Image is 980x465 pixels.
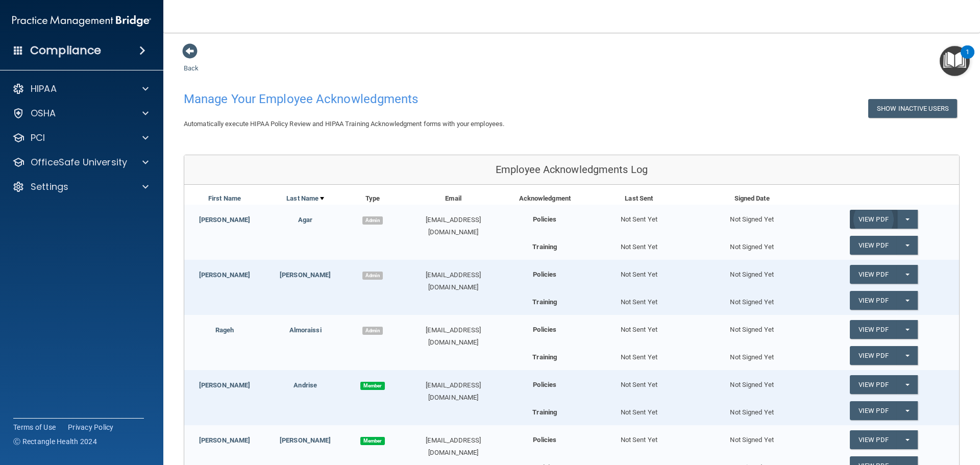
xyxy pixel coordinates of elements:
b: Training [532,243,557,251]
a: Last Name [286,192,324,205]
a: View PDF [850,291,897,310]
div: [EMAIL_ADDRESS][DOMAIN_NAME] [400,269,507,293]
a: View PDF [850,346,897,365]
span: Member [360,437,385,445]
div: Not Signed Yet [695,315,808,336]
div: Email [400,192,507,205]
a: [PERSON_NAME] [280,271,331,279]
button: Show Inactive Users [868,99,957,118]
div: Not Sent Yet [582,346,695,363]
div: Not Signed Yet [695,425,808,446]
a: Settings [12,181,149,193]
a: View PDF [850,430,897,449]
a: View PDF [850,265,897,284]
div: Not Sent Yet [582,205,695,226]
span: Admin [362,327,383,335]
a: [PERSON_NAME] [280,436,331,444]
div: Not Sent Yet [582,425,695,446]
a: First Name [208,192,241,205]
b: Training [532,353,557,361]
b: Policies [533,436,556,444]
a: View PDF [850,375,897,394]
div: [EMAIL_ADDRESS][DOMAIN_NAME] [400,379,507,404]
b: Policies [533,215,556,223]
p: PCI [31,132,45,144]
p: HIPAA [31,83,57,95]
div: [EMAIL_ADDRESS][DOMAIN_NAME] [400,214,507,238]
div: [EMAIL_ADDRESS][DOMAIN_NAME] [400,434,507,459]
b: Training [532,408,557,416]
div: [EMAIL_ADDRESS][DOMAIN_NAME] [400,324,507,349]
a: Terms of Use [13,422,56,432]
div: Not Sent Yet [582,370,695,391]
p: OfficeSafe University [31,156,127,168]
a: Rageh [215,326,234,334]
a: [PERSON_NAME] [199,271,250,279]
p: OSHA [31,107,56,119]
a: Privacy Policy [68,422,114,432]
a: OSHA [12,107,149,119]
div: Not Sent Yet [582,260,695,281]
p: Settings [31,181,68,193]
div: Employee Acknowledgments Log [184,155,959,185]
div: Not Sent Yet [582,236,695,253]
div: Signed Date [695,192,808,205]
div: Not Signed Yet [695,205,808,226]
div: Not Signed Yet [695,401,808,419]
div: Type [346,192,399,205]
a: View PDF [850,236,897,255]
a: [PERSON_NAME] [199,216,250,224]
span: Ⓒ Rectangle Health 2024 [13,436,97,447]
div: Not Sent Yet [582,401,695,419]
div: Not Signed Yet [695,260,808,281]
a: Almoraissi [289,326,322,334]
iframe: Drift Widget Chat Controller [803,393,968,433]
div: Acknowledgment [507,192,583,205]
span: Member [360,382,385,390]
a: OfficeSafe University [12,156,149,168]
div: Last Sent [582,192,695,205]
div: Not Signed Yet [695,236,808,253]
div: Not Signed Yet [695,370,808,391]
h4: Manage Your Employee Acknowledgments [184,92,630,106]
b: Policies [533,326,556,333]
a: [PERSON_NAME] [199,436,250,444]
b: Training [532,298,557,306]
a: Andrise [293,381,317,389]
button: Open Resource Center, 1 new notification [940,46,970,76]
a: View PDF [850,210,897,229]
a: HIPAA [12,83,149,95]
img: PMB logo [12,11,151,31]
span: Admin [362,216,383,225]
a: View PDF [850,320,897,339]
a: Back [184,52,199,72]
b: Policies [533,271,556,278]
a: PCI [12,132,149,144]
b: Policies [533,381,556,388]
div: Not Sent Yet [582,315,695,336]
a: Agar [298,216,312,224]
a: [PERSON_NAME] [199,381,250,389]
span: Automatically execute HIPAA Policy Review and HIPAA Training Acknowledgment forms with your emplo... [184,120,504,128]
h4: Compliance [30,43,101,58]
div: Not Signed Yet [695,291,808,308]
div: Not Sent Yet [582,291,695,308]
span: Admin [362,272,383,280]
div: Not Signed Yet [695,346,808,363]
div: 1 [966,52,969,65]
